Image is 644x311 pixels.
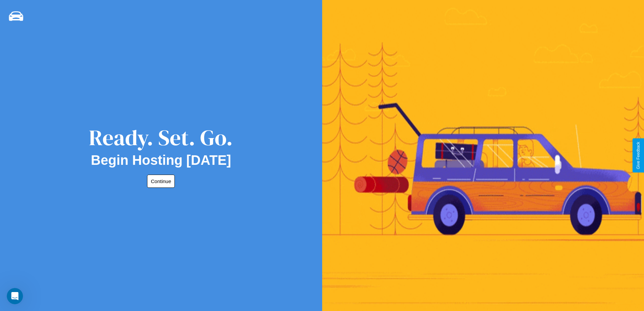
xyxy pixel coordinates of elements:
div: Give Feedback [636,142,641,169]
button: Continue [147,175,175,188]
h2: Begin Hosting [DATE] [91,153,231,168]
iframe: Intercom live chat [7,288,23,304]
div: Ready. Set. Go. [89,123,233,153]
